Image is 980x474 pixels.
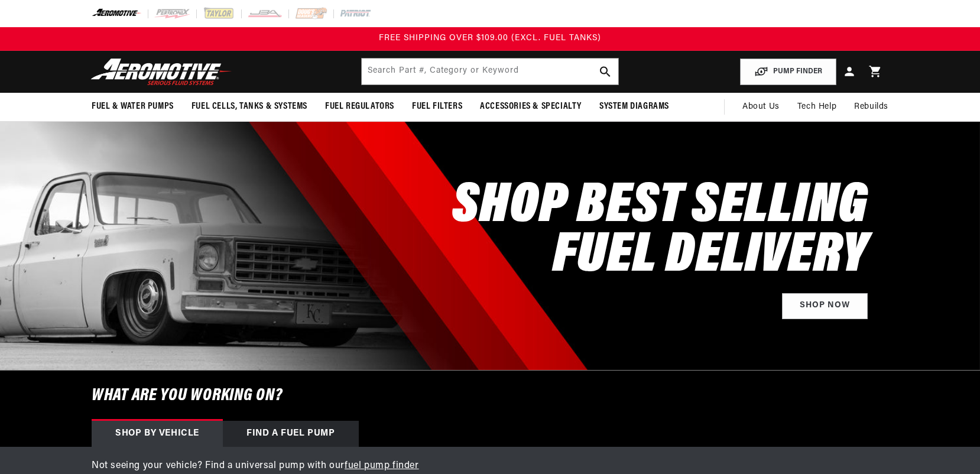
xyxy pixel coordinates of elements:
[590,93,678,121] summary: System Diagrams
[62,371,918,421] h6: What are you working on?
[192,100,307,113] span: Fuel Cells, Tanks & Systems
[325,100,394,113] span: Fuel Regulators
[345,461,419,470] a: fuel pump finder
[452,182,868,281] h2: SHOP BEST SELLING FUEL DELIVERY
[92,459,888,474] p: Not seeing your vehicle? Find a universal pump with our
[782,293,868,320] a: Shop Now
[183,93,316,121] summary: Fuel Cells, Tanks & Systems
[480,100,582,113] span: Accessories & Specialty
[788,93,845,121] summary: Tech Help
[592,59,618,85] button: search button
[379,34,601,43] span: FREE SHIPPING OVER $109.00 (EXCL. FUEL TANKS)
[316,93,403,121] summary: Fuel Regulators
[845,93,897,121] summary: Rebuilds
[223,421,359,447] div: Find a Fuel Pump
[742,102,780,111] span: About Us
[83,93,183,121] summary: Fuel & Water Pumps
[740,59,836,85] button: PUMP FINDER
[797,100,836,113] span: Tech Help
[854,100,888,113] span: Rebuilds
[403,93,471,121] summary: Fuel Filters
[92,421,223,447] div: Shop by vehicle
[471,93,590,121] summary: Accessories & Specialty
[599,100,669,113] span: System Diagrams
[412,100,462,113] span: Fuel Filters
[92,100,174,113] span: Fuel & Water Pumps
[362,59,618,85] input: Search by Part Number, Category or Keyword
[734,93,788,121] a: About Us
[87,58,235,86] img: Aeromotive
